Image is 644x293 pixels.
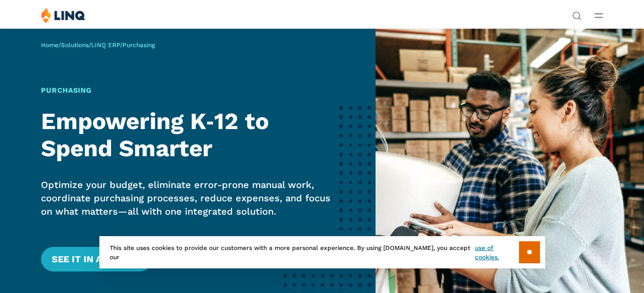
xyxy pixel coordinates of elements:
[572,7,581,19] nav: Utility Navigation
[572,10,581,19] button: Open Search Bar
[41,41,58,49] a: Home
[61,41,89,49] a: Solutions
[41,85,334,96] h1: Purchasing
[41,41,155,49] span: / / /
[41,7,86,23] img: LINQ | K‑12 Software
[475,243,518,262] a: use of cookies.
[41,247,152,271] a: See it in Action
[91,41,120,49] a: LINQ ERP
[41,108,268,161] strong: Empowering K‑12 to Spend Smarter
[99,236,545,268] div: This site uses cookies to provide our customers with a more personal experience. By using [DOMAIN...
[41,178,334,219] p: Optimize your budget, eliminate error-prone manual work, coordinate purchasing processes, reduce ...
[594,10,603,21] button: Open Main Menu
[122,41,155,49] span: Purchasing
